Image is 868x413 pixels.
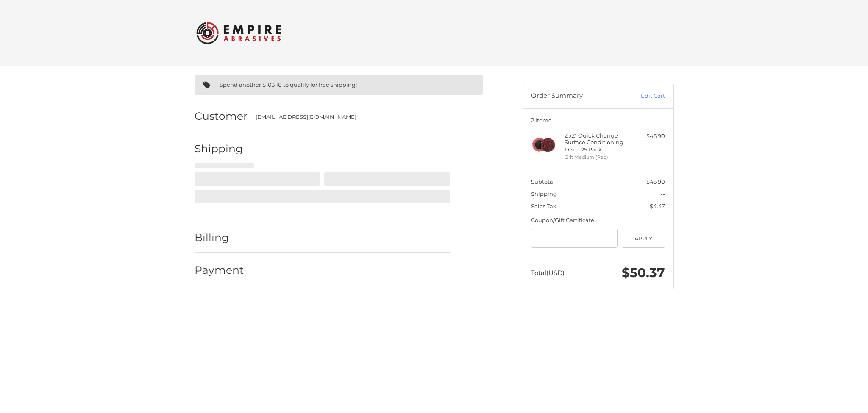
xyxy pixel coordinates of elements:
[531,229,618,248] input: Gift Certificate or Coupon Code
[661,190,665,197] span: --
[632,132,665,140] div: $45.90
[622,92,665,100] a: Edit Cart
[646,178,665,185] span: $45.90
[531,190,557,197] span: Shipping
[195,264,244,277] h2: Payment
[531,216,665,225] div: Coupon/Gift Certificate
[195,110,248,123] h2: Customer
[622,265,665,281] span: $50.37
[195,142,244,155] h2: Shipping
[195,231,244,244] h2: Billing
[622,229,665,248] button: Apply
[531,117,665,124] h3: 2 Items
[531,269,565,277] span: Total (USD)
[531,203,556,209] span: Sales Tax
[565,132,629,153] h4: 2 x 2" Quick Change Surface Conditioning Disc - 25 Pack
[531,178,555,185] span: Subtotal
[650,203,665,209] span: $4.47
[531,92,622,100] h3: Order Summary
[565,154,629,161] li: Grit Medium (Red)
[220,81,357,88] span: Spend another $103.10 to qualify for free shipping!
[256,113,442,121] div: [EMAIL_ADDRESS][DOMAIN_NAME]
[196,17,281,50] img: Empire Abrasives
